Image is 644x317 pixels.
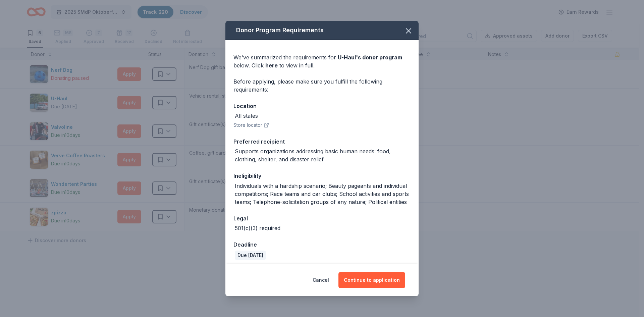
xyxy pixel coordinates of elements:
[233,171,411,180] div: Ineligibility
[233,102,411,110] div: Location
[235,112,258,120] div: All states
[235,251,266,260] div: Due [DATE]
[313,272,329,288] button: Cancel
[235,147,411,163] div: Supports organizations addressing basic human needs: food, clothing, shelter, and disaster relief
[235,224,280,232] div: 501(c)(3) required
[338,272,405,288] button: Continue to application
[338,54,402,61] span: U-Haul 's donor program
[233,214,411,223] div: Legal
[233,77,411,94] div: Before applying, please make sure you fulfill the following requirements:
[233,240,411,249] div: Deadline
[225,21,419,40] div: Donor Program Requirements
[235,182,411,206] div: Individuals with a hardship scenario; Beauty pageants and individual competitions; Race teams and...
[233,53,411,69] div: We've summarized the requirements for below. Click to view in full.
[233,137,411,146] div: Preferred recipient
[233,121,269,129] button: Store locator
[265,61,278,69] a: here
